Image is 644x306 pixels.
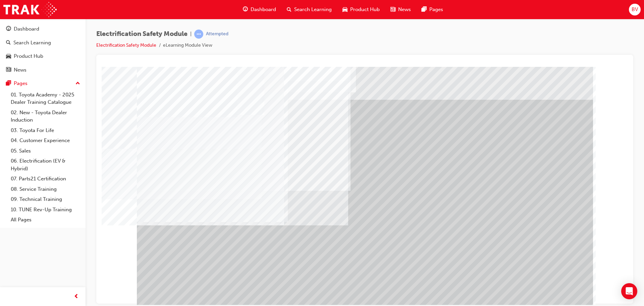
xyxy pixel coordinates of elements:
[75,79,80,88] span: up-icon
[390,5,395,14] span: news-icon
[237,3,281,16] a: guage-iconDashboard
[14,52,43,60] div: Product Hub
[8,215,83,225] a: All Pages
[194,30,203,39] span: learningRecordVerb_ATTEMPT-icon
[632,6,638,13] span: BV
[8,194,83,205] a: 09. Technical Training
[251,6,276,13] span: Dashboard
[621,283,637,299] div: Open Intercom Messenger
[96,42,156,48] a: Electrification Safety Module
[8,146,83,156] a: 05. Sales
[8,156,83,174] a: 06. Electrification (EV & Hybrid)
[96,30,187,38] span: Electrification Safety Module
[6,67,11,73] span: news-icon
[337,3,385,16] a: car-iconProduct Hub
[422,5,427,14] span: pages-icon
[3,21,83,77] button: DashboardSearch LearningProduct HubNews
[3,23,83,35] a: Dashboard
[8,90,83,107] a: 01. Toyota Academy - 2025 Dealer Training Catalogue
[190,30,192,38] span: |
[429,6,443,13] span: Pages
[342,5,347,14] span: car-icon
[163,42,212,49] li: eLearning Module View
[13,39,51,47] div: Search Learning
[14,25,39,33] div: Dashboard
[281,3,337,16] a: search-iconSearch Learning
[6,26,11,32] span: guage-icon
[3,77,83,90] button: Pages
[3,64,83,76] a: News
[294,6,332,13] span: Search Learning
[3,50,83,62] a: Product Hub
[629,4,641,15] button: BV
[398,6,411,13] span: News
[8,184,83,194] a: 08. Service Training
[416,3,448,16] a: pages-iconPages
[8,174,83,184] a: 07. Parts21 Certification
[287,5,291,14] span: search-icon
[3,2,57,17] img: Trak
[8,135,83,146] a: 04. Customer Experience
[385,3,416,16] a: news-iconNews
[14,80,28,87] div: Pages
[6,81,11,87] span: pages-icon
[243,5,248,14] span: guage-icon
[8,125,83,136] a: 03. Toyota For Life
[6,40,11,46] span: search-icon
[74,293,79,301] span: prev-icon
[350,6,380,13] span: Product Hub
[8,107,83,125] a: 02. New - Toyota Dealer Induction
[8,205,83,215] a: 10. TUNE Rev-Up Training
[6,53,11,59] span: car-icon
[14,66,26,74] div: News
[3,37,83,49] a: Search Learning
[206,31,228,37] div: Attempted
